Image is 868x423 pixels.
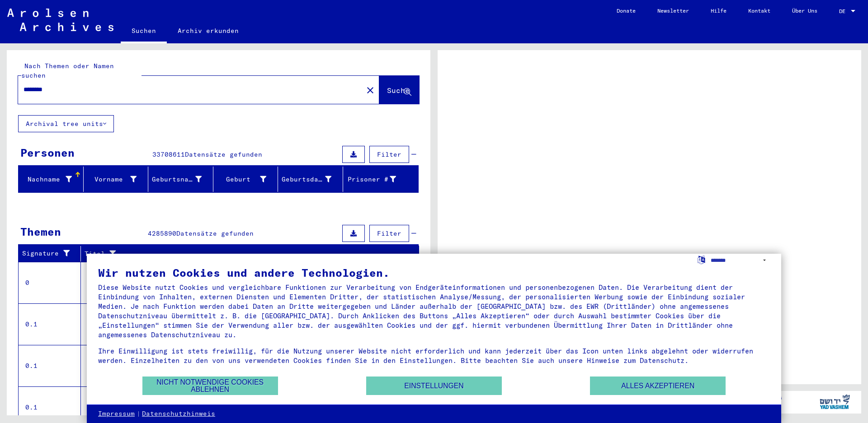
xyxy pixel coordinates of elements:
td: 0.1 [19,303,81,345]
button: Nicht notwendige Cookies ablehnen [142,377,278,395]
button: Filter [369,146,409,163]
span: Filter [377,229,401,237]
div: Vorname [87,175,137,184]
div: Nachname [22,175,72,184]
mat-icon: close [365,85,376,96]
span: Filter [377,150,401,158]
div: Prisoner # [347,175,396,184]
button: Suche [379,76,419,104]
img: Arolsen_neg.svg [7,9,113,31]
button: Clear [361,81,379,99]
div: Signature [22,246,83,261]
div: Vorname [87,172,148,186]
div: Geburtsdatum [282,172,343,186]
img: yv_logo.png [818,390,852,413]
span: 33708611 [152,150,185,158]
div: Wir nutzen Cookies und andere Technologien. [98,267,770,278]
button: Alles akzeptieren [590,377,726,395]
mat-header-cell: Vorname [84,167,149,192]
button: Einstellungen [366,377,502,395]
span: Suche [387,86,410,95]
div: Geburtsdatum [282,175,331,184]
a: Suchen [121,20,167,43]
span: Datensätze gefunden [185,150,262,158]
div: Geburtsname [152,175,202,184]
div: Geburtsname [152,172,213,186]
td: 0.1 [19,345,81,386]
mat-header-cell: Geburt‏ [213,167,278,192]
a: Archiv erkunden [167,20,250,42]
div: Signature [22,249,74,258]
a: Impressum [98,409,135,418]
div: Themen [20,223,61,240]
mat-label: Nach Themen oder Namen suchen [21,62,114,79]
div: Geburt‏ [217,175,267,184]
select: Sprache auswählen [711,254,770,267]
button: Archival tree units [18,115,114,132]
label: Sprache auswählen [697,255,706,264]
button: Filter [369,225,409,242]
span: Datensätze gefunden [176,229,254,237]
div: Nachname [22,172,83,186]
td: 0 [19,262,81,303]
div: Prisoner # [347,172,408,186]
div: Titel [85,249,401,259]
mat-header-cell: Prisoner # [343,167,419,192]
mat-header-cell: Geburtsdatum [278,167,343,192]
div: Ihre Einwilligung ist stets freiwillig, für die Nutzung unserer Website nicht erforderlich und ka... [98,346,770,365]
a: Datenschutzhinweis [142,409,215,418]
mat-header-cell: Geburtsname [148,167,213,192]
span: DE [839,8,849,14]
div: Geburt‏ [217,172,278,186]
div: Diese Website nutzt Cookies und vergleichbare Funktionen zur Verarbeitung von Endgeräteinformatio... [98,283,770,339]
div: Personen [20,144,75,161]
span: 4285890 [148,229,176,237]
div: Titel [85,246,410,261]
mat-header-cell: Nachname [19,167,84,192]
